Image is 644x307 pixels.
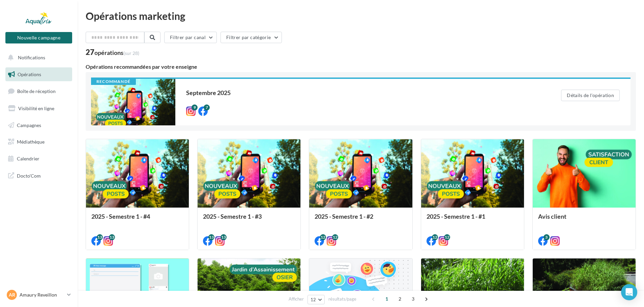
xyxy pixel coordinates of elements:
span: 1 [381,294,392,304]
div: 2025 - Semestre 1 - #3 [203,213,295,226]
span: 2 [394,294,405,304]
button: Notifications [4,51,71,65]
div: 2025 - Semestre 1 - #1 [427,213,519,226]
div: opérations [94,50,139,56]
a: Visibilité en ligne [4,101,74,116]
div: 9 [192,104,198,111]
span: Afficher [289,296,304,302]
button: Nouvelle campagne [5,32,72,43]
span: Boîte de réception [17,88,56,94]
div: 13 [109,234,115,240]
span: Visibilité en ligne [18,105,54,111]
a: Médiathèque [4,135,74,149]
span: résultats/page [328,296,356,302]
div: 2025 - Semestre 1 - #2 [315,213,407,226]
div: 2025 - Semestre 1 - #4 [91,213,183,226]
span: AR [9,291,15,298]
p: Amaury Reveillon [20,291,64,298]
span: Calendrier [17,156,39,161]
button: Filtrer par catégorie [221,32,282,43]
a: Campagnes [4,118,74,132]
span: Opérations [18,71,41,77]
div: Open Intercom Messenger [621,284,637,300]
span: 12 [311,297,316,302]
div: Recommandé [91,79,136,85]
a: Boîte de réception [4,84,74,98]
a: Opérations [4,67,74,82]
a: Docto'Com [4,168,74,183]
div: 12 [320,234,326,240]
div: Opérations marketing [86,11,636,21]
div: 13 [97,234,103,240]
button: Filtrer par canal [164,32,217,43]
div: 13 [208,234,214,240]
span: 3 [408,294,418,304]
span: Docto'Com [17,171,41,180]
div: 13 [221,234,227,240]
div: Septembre 2025 [186,90,534,96]
div: 12 [332,234,338,240]
a: Calendrier [4,152,74,166]
span: (sur 28) [123,50,139,56]
div: 3 [544,234,550,240]
span: Campagnes [17,122,41,128]
div: 12 [444,234,450,240]
div: Avis client [538,213,630,226]
div: Opérations recommandées par votre enseigne [86,64,636,69]
div: 12 [432,234,438,240]
span: Médiathèque [17,139,45,145]
button: Détails de l'opération [561,90,620,101]
a: AR Amaury Reveillon [5,288,72,301]
span: Notifications [18,55,45,60]
button: 12 [308,295,325,304]
div: 27 [86,49,139,56]
div: 7 [204,104,210,111]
